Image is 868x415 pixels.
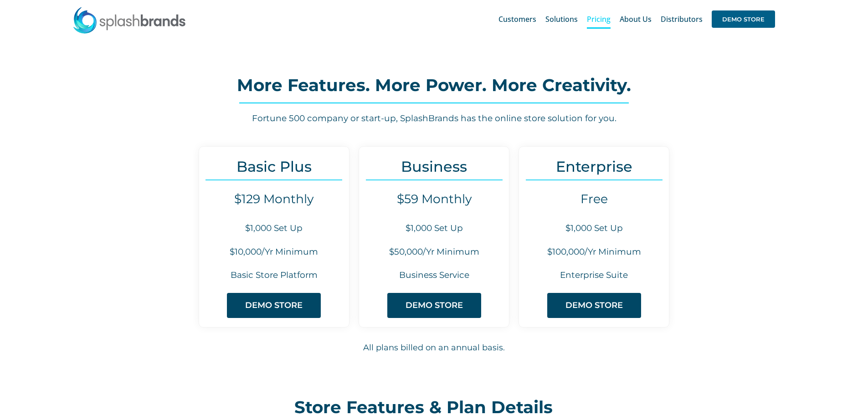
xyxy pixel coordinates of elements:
[359,192,509,206] h4: $59 Monthly
[387,293,481,318] a: DEMO STORE
[519,269,669,282] h6: Enterprise Suite
[519,246,669,258] h6: $100,000/Yr Minimum
[359,246,509,258] h6: $50,000/Yr Minimum
[545,15,578,23] span: Solutions
[359,269,509,282] h6: Business Service
[227,293,321,318] a: DEMO STORE
[498,5,775,34] nav: Main Menu
[498,5,536,34] a: Customers
[115,342,753,354] h6: All plans billed on an annual basis.
[587,15,611,23] span: Pricing
[547,293,641,318] a: DEMO STORE
[587,5,611,34] a: Pricing
[115,76,753,94] h2: More Features. More Power. More Creativity.
[498,15,536,23] span: Customers
[245,301,303,310] span: DEMO STORE
[359,158,509,175] h3: Business
[359,222,509,235] h6: $1,000 Set Up
[115,113,753,125] h6: Fortune 500 company or start-up, SplashBrands has the online store solution for you.
[199,246,349,258] h6: $10,000/Yr Minimum
[712,5,775,34] a: DEMO STORE
[519,192,669,206] h4: Free
[661,5,703,34] a: Distributors
[661,15,703,23] span: Distributors
[519,158,669,175] h3: Enterprise
[406,301,463,310] span: DEMO STORE
[199,158,349,175] h3: Basic Plus
[620,15,652,23] span: About Us
[199,192,349,206] h4: $129 Monthly
[712,10,775,28] span: DEMO STORE
[72,6,186,34] img: SplashBrands.com Logo
[565,301,623,310] span: DEMO STORE
[199,269,349,282] h6: Basic Store Platform
[519,222,669,235] h6: $1,000 Set Up
[199,222,349,235] h6: $1,000 Set Up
